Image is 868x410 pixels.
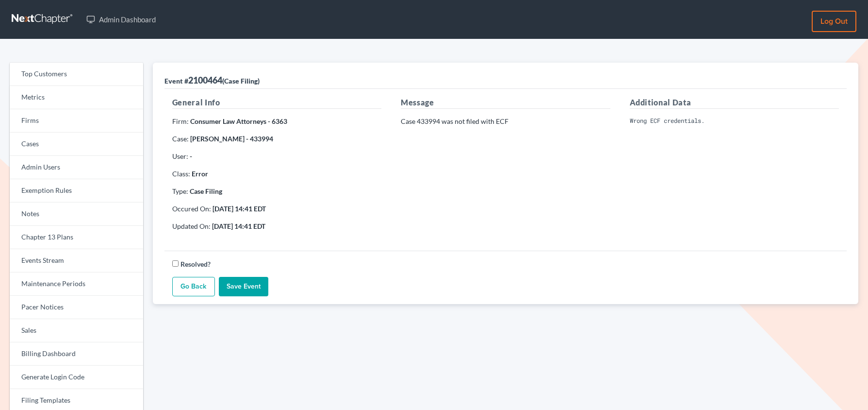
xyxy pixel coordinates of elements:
[10,133,143,156] a: Cases
[190,152,192,160] strong: -
[164,77,188,85] span: Event #
[10,342,143,366] a: Billing Dashboard
[812,11,856,32] a: Log out
[10,273,143,296] a: Maintenance Periods
[172,187,188,195] span: Type:
[212,222,265,230] strong: [DATE] 14:41 EDT
[630,117,839,125] pre: Wrong ECF credentials.
[172,205,211,213] span: Occured On:
[10,249,143,273] a: Events Stream
[172,222,211,230] span: Updated On:
[401,97,610,109] h5: Message
[10,86,143,109] a: Metrics
[172,170,190,178] span: Class:
[401,117,610,126] p: Case 433994 was not filed with ECF
[10,319,143,342] a: Sales
[10,156,143,179] a: Admin Users
[172,97,381,109] h5: General Info
[164,74,260,86] div: 2100464
[222,77,260,85] span: (Case Filing)
[190,187,222,195] strong: Case Filing
[82,11,161,28] a: Admin Dashboard
[190,135,273,143] strong: [PERSON_NAME] - 433994
[172,152,188,160] span: User:
[190,117,287,125] strong: Consumer Law Attorneys - 6363
[10,366,143,389] a: Generate Login Code
[172,117,189,125] span: Firm:
[10,179,143,203] a: Exemption Rules
[10,63,143,86] a: Top Customers
[172,135,189,143] span: Case:
[630,97,839,109] h5: Additional Data
[219,277,268,296] input: Save Event
[180,259,211,269] label: Resolved?
[10,109,143,133] a: Firms
[10,203,143,226] a: Notes
[213,205,266,213] strong: [DATE] 14:41 EDT
[10,296,143,319] a: Pacer Notices
[172,277,215,296] a: Go Back
[192,170,208,178] strong: Error
[10,226,143,249] a: Chapter 13 Plans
